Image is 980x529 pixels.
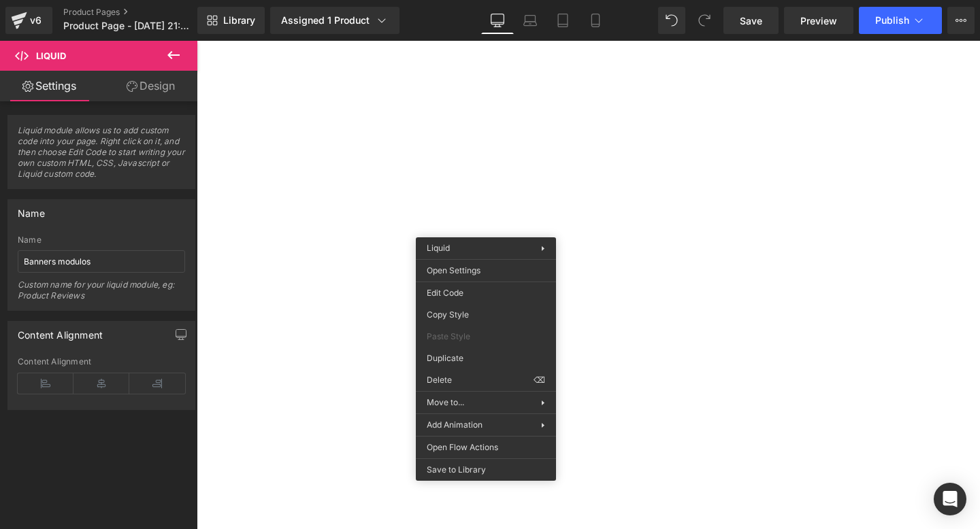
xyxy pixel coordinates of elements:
[427,464,545,476] span: Save to Library
[18,357,185,366] div: Content Alignment
[784,7,853,34] a: Preview
[223,14,255,27] span: Library
[36,50,66,61] span: Liquid
[101,71,200,101] a: Design
[427,330,545,343] span: Paste Style
[947,7,975,34] button: More
[427,441,545,454] span: Open Flow Actions
[427,264,545,277] span: Open Settings
[534,374,545,386] span: ⌫
[427,374,534,386] span: Delete
[427,352,545,364] span: Duplicate
[691,7,718,34] button: Redo
[5,7,52,34] a: v6
[427,419,541,431] span: Add Animation
[18,235,185,245] div: Name
[63,7,220,18] a: Product Pages
[18,279,185,310] div: Custom name for your liquid module, eg: Product Reviews
[427,309,545,321] span: Copy Style
[18,322,103,341] div: Content Alignment
[934,483,966,515] div: Open Intercom Messenger
[481,7,514,34] a: Desktop
[427,287,545,299] span: Edit Code
[658,7,685,34] button: Undo
[859,7,942,34] button: Publish
[197,7,265,34] a: New Library
[63,20,194,31] span: Product Page - [DATE] 21:55:28
[875,15,909,26] span: Publish
[27,12,44,29] div: v6
[800,14,837,28] span: Preview
[579,7,612,34] a: Mobile
[514,7,546,34] a: Laptop
[427,243,450,253] span: Liquid
[18,125,185,188] span: Liquid module allows us to add custom code into your page. Right click on it, and then choose Edi...
[281,14,389,27] div: Assigned 1 Product
[740,14,762,28] span: Save
[427,396,541,409] span: Move to...
[546,7,579,34] a: Tablet
[18,200,45,219] div: Name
